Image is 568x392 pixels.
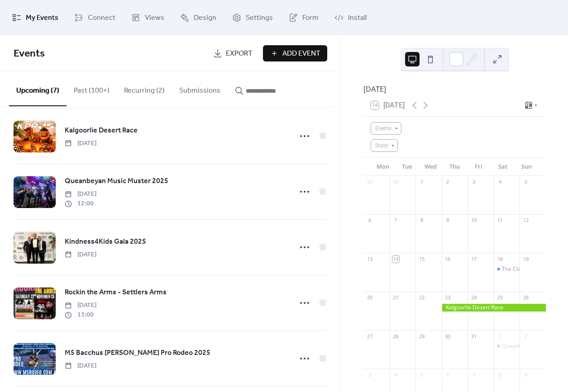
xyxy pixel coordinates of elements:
div: 3 [366,371,373,378]
div: [DATE] [363,84,546,94]
span: Add Event [282,48,320,59]
div: Sun [515,158,539,176]
div: 14 [392,255,399,262]
div: 5 [522,179,529,185]
div: 2 [522,333,529,340]
span: 13:00 [65,310,96,320]
div: 3 [470,179,477,185]
div: 20 [366,294,373,301]
div: 13 [366,255,373,262]
div: Wed [419,158,443,176]
div: 9 [522,371,529,378]
span: My Events [26,11,58,25]
span: [DATE] [65,189,96,199]
div: 28 [392,333,399,340]
div: 29 [418,333,425,340]
div: 17 [470,255,477,262]
span: Views [145,11,164,25]
div: 29 [366,179,373,185]
span: Install [348,11,367,25]
div: The Classic Landcruiser Expo & Car Show [494,265,520,273]
div: 26 [522,294,529,301]
span: Design [194,11,216,25]
div: 31 [470,333,477,340]
div: 1 [496,333,503,340]
a: Kalgoorlie Desert Race [65,125,138,137]
div: 7 [392,217,399,224]
div: 9 [444,217,451,224]
span: Connect [88,11,115,25]
div: 22 [418,294,425,301]
div: Thu [443,158,467,176]
a: Kindness4Kids Gala 2025 [65,236,146,248]
span: [DATE] [65,301,96,310]
div: Kalgoorlie Desert Race [442,304,546,312]
span: M5 Bacchus [PERSON_NAME] Pro Rodeo 2025 [65,348,210,359]
a: Views [124,4,171,32]
a: Settings [225,4,280,32]
span: Settings [246,11,273,25]
span: Form [302,11,319,25]
div: Mon [371,158,395,176]
div: 23 [444,294,451,301]
span: Rockin the Arms - Settlers Arms [65,287,167,298]
div: Tue [395,158,419,176]
div: 16 [444,255,451,262]
div: 25 [496,294,503,301]
button: Add Event [263,45,327,61]
div: 18 [496,255,503,262]
div: 8 [496,371,503,378]
button: Recurring (2) [117,72,172,105]
a: Queanbeyan Music Muster 2025 [65,175,168,187]
div: 1 [418,179,425,185]
button: Submissions [172,72,228,105]
div: 12 [522,217,529,224]
div: 6 [366,217,373,224]
span: Export [226,48,253,59]
span: [DATE] [65,361,96,371]
div: 19 [522,255,529,262]
div: 24 [470,294,477,301]
div: 10 [470,217,477,224]
div: 2 [444,179,451,185]
div: 30 [392,179,399,185]
div: 27 [366,333,373,340]
button: Past (100+) [67,72,117,105]
span: [DATE] [65,139,96,148]
div: Fri [467,158,491,176]
div: 30 [444,333,451,340]
a: Design [173,4,223,32]
a: M5 Bacchus [PERSON_NAME] Pro Rodeo 2025 [65,347,210,359]
a: Connect [67,4,122,32]
div: 5 [418,371,425,378]
a: Export [206,45,259,61]
div: 7 [470,371,477,378]
div: 6 [444,371,451,378]
div: 21 [392,294,399,301]
div: 11 [496,217,503,224]
button: Upcoming (7) [9,72,67,106]
div: 8 [418,217,425,224]
a: Form [282,4,325,32]
a: My Events [5,4,65,32]
span: Events [14,44,45,64]
div: 4 [392,371,399,378]
a: Install [328,4,373,32]
a: Rockin the Arms - Settlers Arms [65,287,167,298]
div: Sat [491,158,515,176]
div: 4 [496,179,503,185]
span: [DATE] [65,250,96,260]
span: Queanbeyan Music Muster 2025 [65,176,168,187]
div: Queanbeyan Music Muster 2025 [494,342,520,350]
span: 12:00 [65,199,96,208]
div: 15 [418,255,425,262]
span: Kindness4Kids Gala 2025 [65,236,146,247]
